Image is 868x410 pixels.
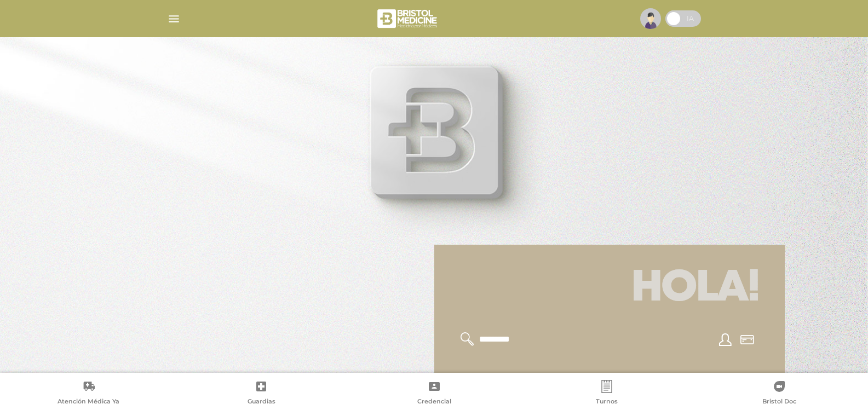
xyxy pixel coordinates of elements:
[348,380,520,408] a: Credencial
[693,380,866,408] a: Bristol Doc
[175,380,347,408] a: Guardias
[248,397,275,407] span: Guardias
[596,397,618,407] span: Turnos
[2,380,175,408] a: Atención Médica Ya
[376,5,441,32] img: bristol-medicine-blanco.png
[520,380,693,408] a: Turnos
[167,12,181,26] img: Cober_menu-lines-white.svg
[58,397,119,407] span: Atención Médica Ya
[640,8,661,29] img: profile-placeholder.svg
[447,258,772,319] h1: Hola!
[417,397,451,407] span: Credencial
[762,397,796,407] span: Bristol Doc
